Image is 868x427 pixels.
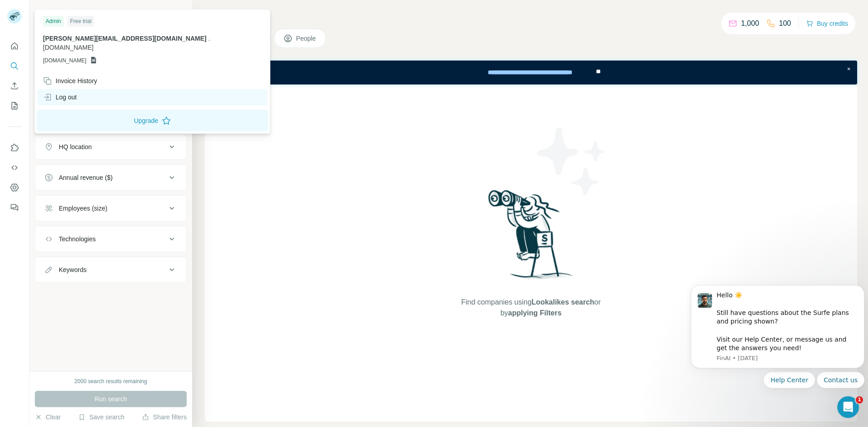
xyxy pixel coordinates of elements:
img: Surfe Illustration - Stars [531,121,613,202]
span: Lookalikes search [532,298,594,306]
div: Log out [43,93,77,102]
button: Dashboard [7,179,22,196]
button: Share filters [142,413,187,422]
button: Upgrade [37,110,268,131]
h4: Search [205,11,857,23]
div: Free trial [67,16,94,27]
div: New search [35,8,63,16]
span: . [208,35,210,42]
div: Annual revenue ($) [59,173,113,182]
iframe: Intercom live chat [837,396,859,418]
div: Admin [43,16,64,27]
button: Clear [35,413,61,422]
button: Buy credits [806,17,848,30]
span: Find companies using or by [458,297,603,319]
button: HQ location [35,136,186,158]
button: Annual revenue ($) [35,167,186,188]
span: [DOMAIN_NAME] [43,44,94,51]
button: Quick start [7,38,22,54]
iframe: Banner [205,61,857,84]
p: 1,000 [741,18,759,29]
div: 2000 search results remaining [75,377,147,385]
button: Keywords [35,259,186,281]
p: 100 [779,18,791,29]
button: Save search [78,413,124,422]
div: Employees (size) [59,204,107,213]
span: [DOMAIN_NAME] [43,56,86,65]
img: Surfe Illustration - Woman searching with binoculars [484,188,578,288]
button: My lists [7,98,22,114]
button: Feedback [7,199,22,216]
div: Keywords [59,265,86,274]
span: People [296,34,317,43]
span: applying Filters [508,309,561,317]
span: 1 [856,396,863,404]
button: Technologies [35,228,186,250]
iframe: Intercom notifications message [687,274,868,422]
button: Search [7,58,22,74]
button: Hide [157,5,192,19]
span: [PERSON_NAME][EMAIL_ADDRESS][DOMAIN_NAME] [43,35,207,42]
button: Use Surfe API [7,160,22,176]
button: Enrich CSV [7,78,22,94]
button: Employees (size) [35,197,186,219]
button: Use Surfe on LinkedIn [7,140,22,156]
div: Invoice History [43,76,97,85]
div: Technologies [59,235,96,244]
div: HQ location [59,142,92,151]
